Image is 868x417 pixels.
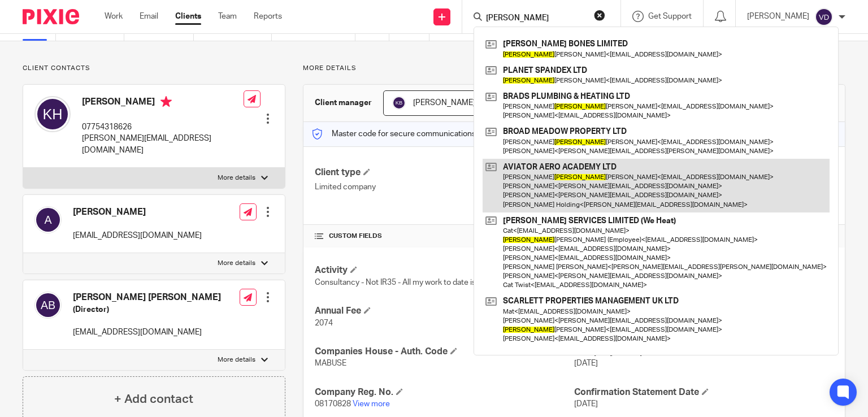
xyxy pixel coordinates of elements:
[254,11,282,22] a: Reports
[392,96,406,110] img: svg%3E
[315,319,333,327] span: 2074
[315,181,574,193] p: Limited company
[315,346,574,358] h4: Companies House - Auth. Code
[353,400,390,408] a: View more
[114,390,193,408] h4: + Add contact
[574,359,598,367] span: [DATE]
[218,173,255,183] p: More details
[73,304,221,315] h5: (Director)
[648,12,692,20] span: Get Support
[413,99,475,107] span: [PERSON_NAME]
[574,386,834,398] h4: Confirmation Statement Date
[747,11,809,22] p: [PERSON_NAME]
[23,9,79,24] img: Pixie
[218,11,237,22] a: Team
[315,167,574,179] h4: Client type
[82,133,244,156] p: [PERSON_NAME][EMAIL_ADDRESS][DOMAIN_NAME]
[574,400,598,408] span: [DATE]
[218,259,255,268] p: More details
[312,128,507,140] p: Master code for secure communications and files
[315,359,346,367] span: MABUSE
[315,264,574,276] h4: Activity
[73,327,221,338] p: [EMAIL_ADDRESS][DOMAIN_NAME]
[815,8,833,26] img: svg%3E
[140,11,158,22] a: Email
[34,96,71,132] img: svg%3E
[303,64,845,73] p: More details
[315,400,351,408] span: 08170828
[105,11,123,22] a: Work
[82,96,244,110] h4: [PERSON_NAME]
[175,11,201,22] a: Clients
[315,279,522,286] span: Consultancy - Not IR35 - All my work to date is outside IR35
[315,386,574,398] h4: Company Reg. No.
[160,96,172,107] i: Primary
[315,97,372,108] h3: Client manager
[485,14,587,24] input: Search
[82,121,244,133] p: 07754318626
[73,292,221,303] h4: [PERSON_NAME] [PERSON_NAME]
[594,10,605,21] button: Clear
[73,206,202,218] h4: [PERSON_NAME]
[315,305,574,317] h4: Annual Fee
[23,64,285,73] p: Client contacts
[34,206,62,233] img: svg%3E
[73,230,202,241] p: [EMAIL_ADDRESS][DOMAIN_NAME]
[315,232,574,241] h4: CUSTOM FIELDS
[218,355,255,364] p: More details
[34,292,62,319] img: svg%3E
